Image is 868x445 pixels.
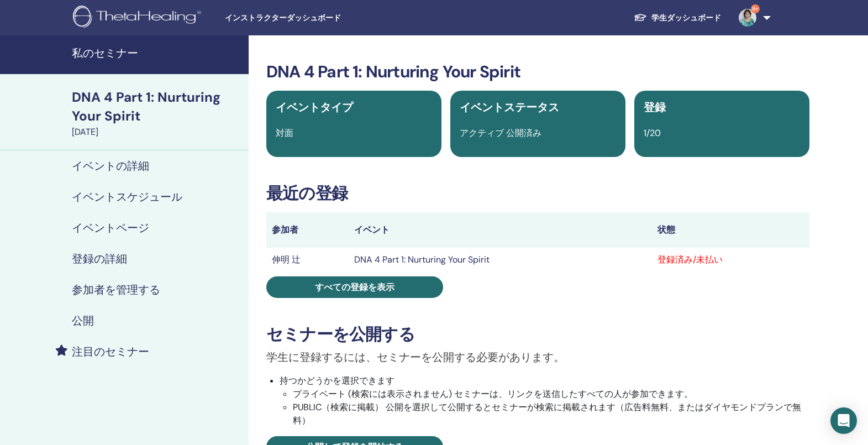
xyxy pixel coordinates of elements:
h4: イベントの詳細 [72,159,149,172]
span: イベントタイプ [276,100,353,114]
p: 学生に登録するには、セミナーを公開する必要があります。 [266,349,809,365]
th: 状態 [652,212,810,248]
td: DNA 4 Part 1: Nurturing Your Spirit [349,248,652,272]
img: default.jpg [739,9,756,27]
h4: 私のセミナー [72,46,242,60]
a: 学生ダッシュボード [625,8,730,28]
h4: 参加者を管理する [72,283,160,296]
li: プライベート (検索には表示されません) セミナーは、リンクを送信したすべての人が参加できます。 [293,388,809,401]
span: 対面 [276,127,293,139]
span: アクティブ 公開済み [460,127,541,139]
li: PUBLIC（検索に掲載） 公開を選択して公開するとセミナーが検索に掲載されます（広告料無料、またはダイヤモンドプランで無料） [293,401,809,427]
div: DNA 4 Part 1: Nurturing Your Spirit [72,88,242,125]
th: イベント [349,212,652,248]
span: イベントステータス [460,100,559,114]
img: graduation-cap-white.svg [634,13,647,22]
h3: DNA 4 Part 1: Nurturing Your Spirit [266,62,809,82]
h4: 公開 [72,314,94,327]
span: すべての登録を表示 [315,281,394,293]
img: logo.png [73,6,205,30]
a: すべての登録を表示 [266,276,443,298]
h4: イベントページ [72,221,149,234]
span: 9+ [751,4,760,13]
h4: 登録の詳細 [72,252,127,265]
a: DNA 4 Part 1: Nurturing Your Spirit[DATE] [65,88,249,139]
span: 登録 [644,100,666,114]
h3: セミナーを公開する [266,324,809,344]
div: 登録済み/未払い [657,253,804,266]
th: 参加者 [266,212,349,248]
span: 1/20 [644,127,661,139]
td: 伸明 辻 [266,248,349,272]
li: 持つかどうかを選択できます [280,374,809,427]
h4: 注目のセミナー [72,345,149,358]
span: インストラクターダッシュボード [225,12,391,24]
h3: 最近の登録 [266,184,809,203]
div: Open Intercom Messenger [830,407,857,434]
h4: イベントスケジュール [72,190,182,203]
div: [DATE] [72,125,242,139]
